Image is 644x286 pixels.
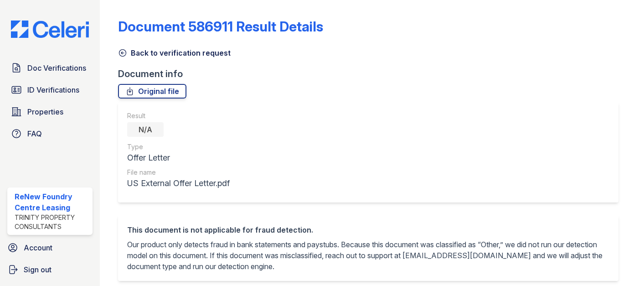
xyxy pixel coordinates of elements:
a: Doc Verifications [7,59,93,77]
span: Account [24,242,52,253]
a: Document 586911 Result Details [118,18,323,35]
a: ID Verifications [7,81,93,99]
a: Sign out [4,260,96,279]
div: This document is not applicable for fraud detection. [127,224,609,235]
div: Type [127,142,230,151]
div: Offer Letter [127,151,230,164]
a: Original file [118,84,186,99]
a: FAQ [7,125,93,143]
div: Document info [118,68,626,80]
div: File name [127,168,230,177]
span: Sign out [24,264,52,275]
div: Trinity Property Consultants [15,213,89,231]
a: Account [4,239,96,257]
span: FAQ [27,128,42,139]
a: Properties [7,103,93,121]
img: CE_Logo_Blue-a8612792a0a2168367f1c8372b55b34899dd931a85d93a1a3d3e32e68fde9ad4.png [4,21,96,38]
div: ReNew Foundry Centre Leasing [15,191,89,213]
div: Result [127,111,230,120]
span: Doc Verifications [27,62,86,73]
div: N/A [127,122,164,137]
a: Back to verification request [118,47,231,58]
div: US External Offer Letter.pdf [127,177,230,190]
span: Properties [27,106,63,117]
p: Our product only detects fraud in bank statements and paystubs. Because this document was classif... [127,239,609,272]
span: ID Verifications [27,84,79,95]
